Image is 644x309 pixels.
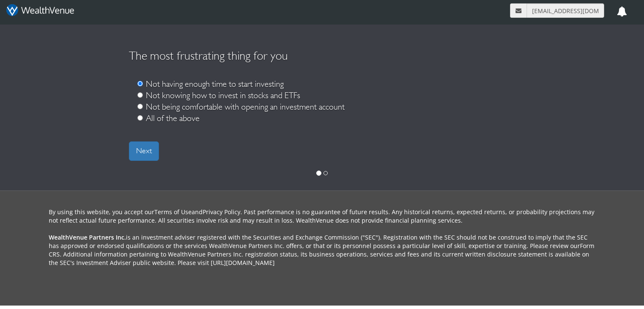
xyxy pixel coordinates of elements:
[146,102,515,111] label: Not being comfortable with opening an investment account
[49,233,126,241] b: WealthVenue Partners Inc.
[154,208,192,216] a: Terms of Use
[137,81,143,86] input: Not having enough time to start investing
[129,141,159,161] a: Next
[6,4,74,17] img: wv-white_435x79p.png
[137,115,143,121] input: All of the above
[49,208,595,276] p: By using this website, you accept our and . Past performance is no guarantee of future results. A...
[129,49,515,62] h2: The most frustrating thing for you
[137,104,143,109] input: Not being comfortable with opening an investment account
[146,91,515,100] label: Not knowing how to invest in stocks and ETFs
[203,208,240,216] a: Privacy Policy
[527,3,604,18] input: Enter email to build your portfolio
[146,113,515,123] label: All of the above
[146,79,515,88] label: Not having enough time to start investing
[49,242,594,258] a: Form CRS
[137,92,143,98] input: Not knowing how to invest in stocks and ETFs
